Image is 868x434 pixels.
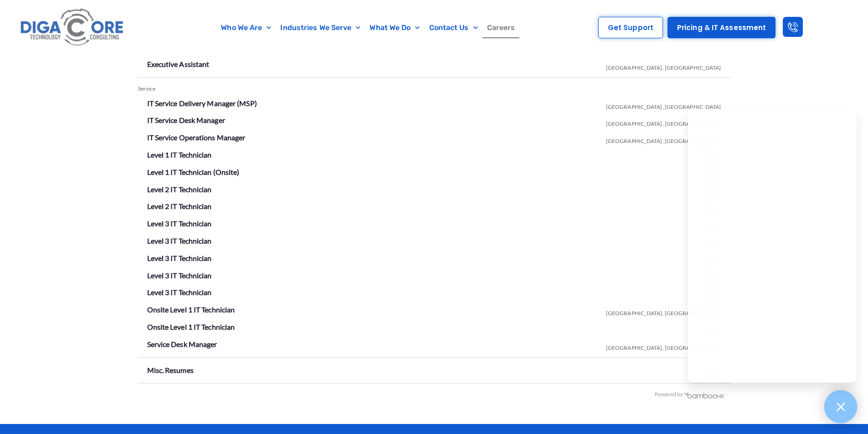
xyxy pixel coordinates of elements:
a: IT Service Desk Manager [147,116,225,124]
span: [GEOGRAPHIC_DATA], [GEOGRAPHIC_DATA] [606,57,721,75]
a: Careers [483,17,520,38]
a: Onsite Level 1 IT Technician [147,322,235,331]
a: Level 2 IT Technician [147,185,212,194]
a: Get Support [598,17,663,38]
a: Level 3 IT Technician [147,236,212,245]
a: Level 1 IT Technician (Onsite) [147,168,240,176]
span: [GEOGRAPHIC_DATA], [GEOGRAPHIC_DATA] [606,303,721,320]
a: Industries We Serve [276,17,365,38]
span: Pricing & IT Assessment [677,24,766,31]
span: [GEOGRAPHIC_DATA], [GEOGRAPHIC_DATA] [606,113,721,131]
div: Service [138,82,730,96]
span: Get Support [608,24,653,31]
span: [GEOGRAPHIC_DATA], [GEOGRAPHIC_DATA] [606,97,721,114]
a: Level 1 IT Technician [147,150,212,159]
a: Executive Assistant [147,60,210,68]
a: Onsite Level 1 IT Technician [147,305,235,314]
a: Level 3 IT Technician [147,271,212,280]
a: Pricing & IT Assessment [668,17,776,38]
img: Digacore logo 1 [18,5,127,51]
a: IT Service Delivery Manager (MSP) [147,99,257,107]
a: Who We Are [216,17,276,38]
iframe: Chatgenie Messenger [688,109,857,383]
a: Service Desk Manager [147,340,217,348]
a: Misc. Resumes [147,366,194,374]
img: BambooHR - HR software [683,391,726,398]
a: What We Do [365,17,424,38]
a: Contact Us [425,17,483,38]
a: IT Service Operations Manager [147,133,246,142]
a: Level 3 IT Technician [147,254,212,262]
a: Level 3 IT Technician [147,288,212,296]
div: Powered by [138,388,726,401]
a: Level 2 IT Technician [147,202,212,210]
span: [GEOGRAPHIC_DATA], [GEOGRAPHIC_DATA] [606,131,721,148]
nav: Menu [171,17,566,38]
span: [GEOGRAPHIC_DATA], [GEOGRAPHIC_DATA] [606,337,721,355]
a: Level 3 IT Technician [147,219,212,228]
